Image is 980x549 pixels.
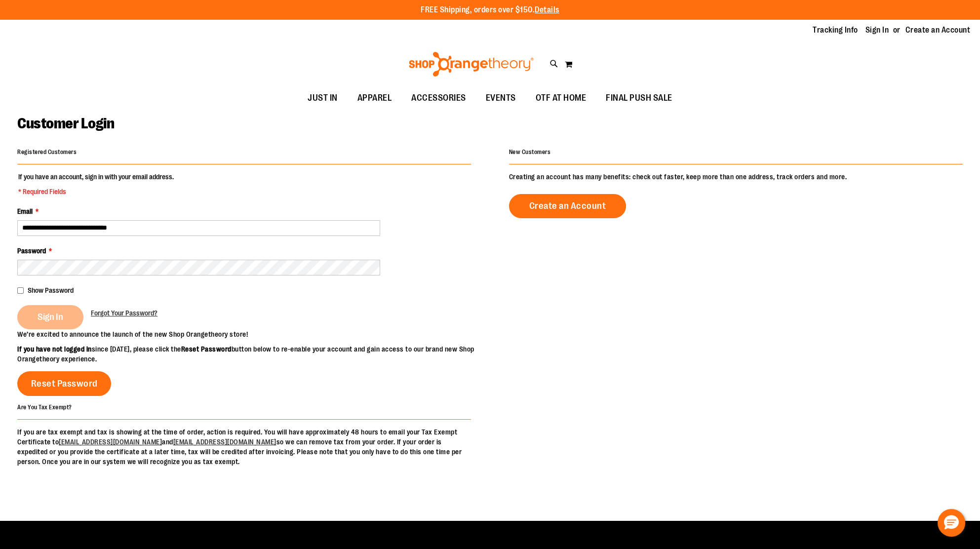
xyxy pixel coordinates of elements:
a: OTF AT HOME [526,87,596,110]
a: [EMAIL_ADDRESS][DOMAIN_NAME] [173,438,276,446]
a: FINAL PUSH SALE [596,87,682,110]
a: Reset Password [17,371,111,396]
a: Sign In [865,25,889,36]
strong: If you have not logged in [17,345,92,353]
p: If you are tax exempt and tax is showing at the time of order, action is required. You will have ... [17,427,471,467]
strong: Are You Tax Exempt? [17,403,72,410]
a: Tracking Info [813,25,858,36]
p: Creating an account has many benefits: check out faster, keep more than one address, track orders... [509,172,963,182]
span: ACCESSORIES [411,87,466,109]
span: Reset Password [31,378,98,389]
a: EVENTS [476,87,526,110]
a: [EMAIL_ADDRESS][DOMAIN_NAME] [59,438,162,446]
a: Forgot Your Password? [91,308,157,318]
p: We’re excited to announce the launch of the new Shop Orangetheory store! [17,329,490,339]
a: ACCESSORIES [401,87,476,110]
span: APPAREL [357,87,392,109]
img: Shop Orangetheory [407,52,535,77]
legend: If you have an account, sign in with your email address. [17,172,175,196]
p: since [DATE], please click the button below to re-enable your account and gain access to our bran... [17,344,490,364]
span: Show Password [28,286,74,294]
a: Create an Account [905,25,971,36]
span: Customer Login [17,115,114,132]
strong: New Customers [509,149,551,156]
a: Details [535,5,559,14]
span: Email [17,207,33,215]
p: FREE Shipping, orders over $150. [421,4,559,16]
button: Hello, have a question? Let’s chat. [938,509,965,537]
span: EVENTS [486,87,516,109]
a: APPAREL [348,87,402,110]
span: FINAL PUSH SALE [606,87,672,109]
span: Password [17,247,46,255]
strong: Registered Customers [17,149,77,156]
span: * Required Fields [18,187,174,196]
span: OTF AT HOME [536,87,587,109]
a: JUST IN [298,87,348,110]
span: JUST IN [308,87,338,109]
span: Create an Account [529,200,606,211]
span: Forgot Your Password? [91,309,157,317]
strong: Reset Password [181,345,232,353]
a: Create an Account [509,194,627,218]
